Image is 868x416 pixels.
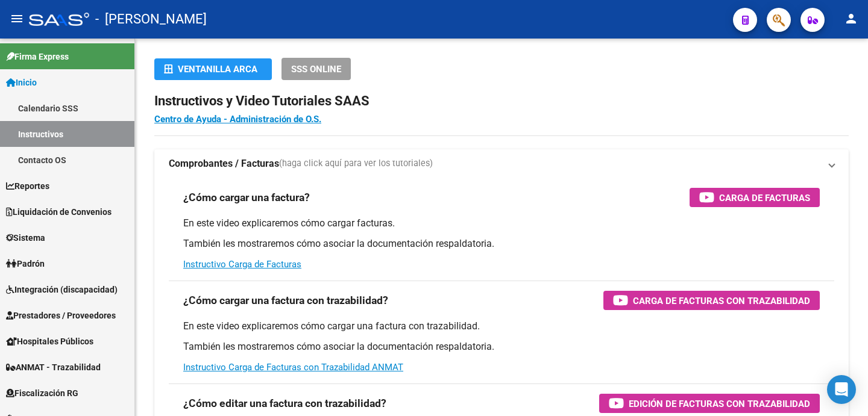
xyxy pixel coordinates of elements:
mat-icon: person [844,11,858,26]
span: (haga click aquí para ver los tutoriales) [279,157,433,170]
h3: ¿Cómo cargar una factura con trazabilidad? [183,292,388,309]
span: ANMAT - Trazabilidad [6,361,101,374]
span: Prestadores / Proveedores [6,309,116,322]
p: En este video explicaremos cómo cargar una factura con trazabilidad. [183,320,820,333]
span: Inicio [6,76,37,89]
mat-expansion-panel-header: Comprobantes / Facturas(haga click aquí para ver los tutoriales) [154,149,849,178]
p: También les mostraremos cómo asociar la documentación respaldatoria. [183,237,820,250]
strong: Comprobantes / Facturas [169,157,279,170]
mat-icon: menu [10,11,24,26]
span: Liquidación de Convenios [6,205,112,219]
button: Carga de Facturas [690,188,820,207]
span: Reportes [6,179,49,193]
h2: Instructivos y Video Tutoriales SAAS [154,90,849,113]
span: Hospitales Públicos [6,335,93,348]
button: SSS ONLINE [281,58,351,80]
span: Firma Express [6,50,69,63]
h3: ¿Cómo cargar una factura? [183,189,310,206]
button: Ventanilla ARCA [154,58,272,80]
span: Sistema [6,231,45,244]
span: Fiscalización RG [6,387,78,400]
span: Carga de Facturas con Trazabilidad [633,293,810,308]
span: - [PERSON_NAME] [95,6,207,33]
span: Padrón [6,257,45,270]
p: También les mostraremos cómo asociar la documentación respaldatoria. [183,340,820,353]
p: En este video explicaremos cómo cargar facturas. [183,217,820,230]
a: Centro de Ayuda - Administración de O.S. [154,114,321,125]
span: SSS ONLINE [291,64,341,75]
a: Instructivo Carga de Facturas [183,259,301,270]
span: Integración (discapacidad) [6,283,118,296]
a: Instructivo Carga de Facturas con Trazabilidad ANMAT [183,362,403,373]
button: Carga de Facturas con Trazabilidad [603,291,820,310]
h3: ¿Cómo editar una factura con trazabilidad? [183,395,386,412]
div: Ventanilla ARCA [164,58,262,80]
span: Edición de Facturas con Trazabilidad [629,396,810,411]
span: Carga de Facturas [719,190,810,205]
div: Open Intercom Messenger [827,375,856,404]
button: Edición de Facturas con Trazabilidad [599,394,820,413]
